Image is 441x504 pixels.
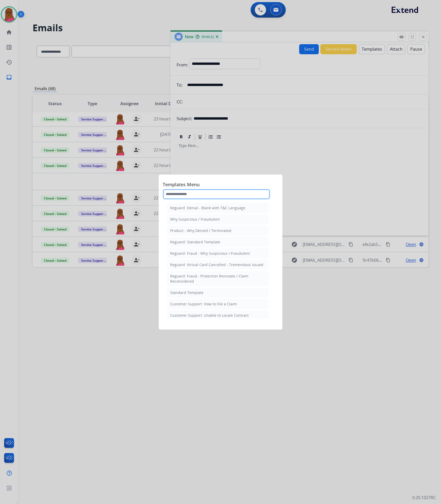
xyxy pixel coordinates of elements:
[170,217,220,222] div: Why Suspicious / Fraudulent
[170,205,246,211] div: Reguard: Denial - Blank with T&C Language
[170,228,232,233] div: Product - Why Denied / Terminated
[170,251,250,256] div: Reguard: Fraud - Why Suspicious / Fraudulent
[170,262,264,267] div: Reguard: Virtual Card Cancelled - Tremendous Issued
[170,313,249,318] div: Customer Support: Unable to Locate Contract
[170,290,204,295] div: Standard Template
[170,239,220,245] div: Reguard: Standard Template
[163,181,278,189] span: Templates Menu
[170,274,265,284] div: Reguard: Fraud - Protection Reinstate / Claim Reconsidered
[170,301,237,307] div: Customer Support: How to File a Claim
